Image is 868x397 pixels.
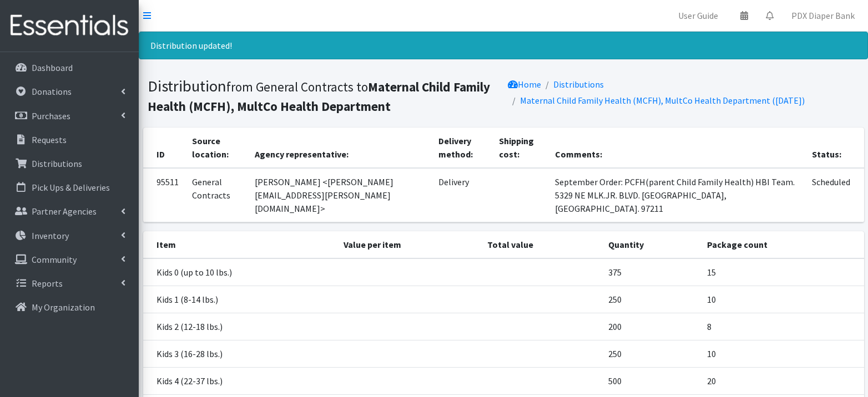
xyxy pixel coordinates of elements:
td: Kids 1 (8-14 lbs.) [143,286,337,313]
th: Delivery method: [432,128,492,168]
p: Distributions [32,158,82,169]
td: 375 [602,258,701,286]
a: Pick Ups & Deliveries [4,176,134,198]
a: Reports [4,272,134,294]
a: Inventory [4,225,134,247]
td: [PERSON_NAME] <[PERSON_NAME][EMAIL_ADDRESS][PERSON_NAME][DOMAIN_NAME]> [248,168,432,222]
td: 500 [602,368,701,395]
td: Scheduled [805,168,864,222]
p: Partner Agencies [32,206,97,217]
b: Maternal Child Family Health (MCFH), MultCo Health Department [148,79,490,114]
a: My Organization [4,296,134,318]
p: Inventory [32,230,69,241]
h1: Distribution [148,77,499,115]
th: ID [143,128,185,168]
a: PDX Diaper Bank [783,4,864,27]
p: Community [32,254,77,265]
td: Kids 0 (up to 10 lbs.) [143,258,337,286]
th: Item [143,231,337,258]
a: User Guide [669,4,727,27]
a: Dashboard [4,57,134,79]
td: 10 [700,340,864,368]
small: from General Contracts to [148,79,490,114]
td: 250 [602,340,701,368]
th: Value per item [337,231,481,258]
th: Source location: [185,128,249,168]
td: 20 [700,368,864,395]
div: Distribution updated! [139,32,868,59]
td: Delivery [432,168,492,222]
td: 95511 [143,168,185,222]
td: 8 [700,313,864,340]
th: Status: [805,128,864,168]
a: Home [508,79,541,90]
a: Partner Agencies [4,200,134,222]
a: Distributions [553,79,604,90]
p: Pick Ups & Deliveries [32,182,110,193]
th: Quantity [602,231,701,258]
td: 200 [602,313,701,340]
a: Community [4,248,134,271]
p: My Organization [32,302,95,313]
td: 250 [602,286,701,313]
a: Donations [4,80,134,103]
th: Agency representative: [248,128,432,168]
a: Distributions [4,152,134,175]
td: Kids 2 (12-18 lbs.) [143,313,337,340]
td: 15 [700,258,864,286]
p: Reports [32,278,63,289]
img: HumanEssentials [4,7,134,44]
td: Kids 4 (22-37 lbs.) [143,368,337,395]
th: Comments: [548,128,805,168]
td: September Order: PCFH(parent Child Family Health) HBI Team. 5329 NE MLK.JR. BLVD. [GEOGRAPHIC_DAT... [548,168,805,222]
th: Shipping cost: [492,128,549,168]
th: Package count [700,231,864,258]
a: Requests [4,129,134,151]
td: 10 [700,286,864,313]
a: Purchases [4,105,134,127]
a: Maternal Child Family Health (MCFH), MultCo Health Department ([DATE]) [520,95,805,106]
th: Total value [481,231,601,258]
p: Requests [32,134,67,145]
td: General Contracts [185,168,249,222]
td: Kids 3 (16-28 lbs.) [143,340,337,368]
p: Dashboard [32,62,73,73]
p: Purchases [32,110,70,121]
p: Donations [32,86,72,97]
